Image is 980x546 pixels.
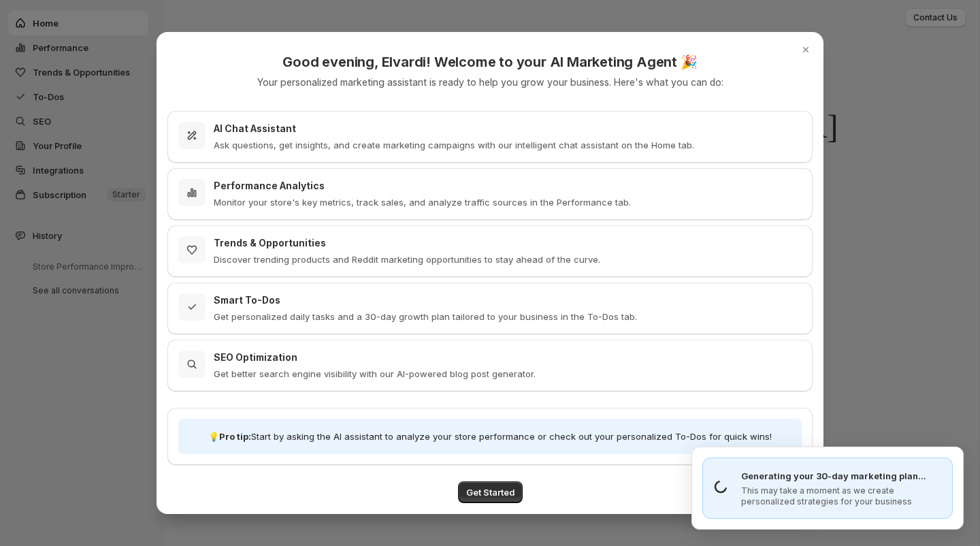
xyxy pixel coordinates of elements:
h3: Performance Analytics [214,179,631,193]
p: Your personalized marketing assistant is ready to help you grow your business. Here's what you ca... [167,76,813,89]
p: Ask questions, get insights, and create marketing campaigns with our intelligent chat assistant o... [214,138,694,152]
h2: Good evening , Elvardi ! Welcome to your AI Marketing Agent 🎉 [167,54,813,70]
h3: Trends & Opportunities [214,236,600,250]
p: 💡 Start by asking the AI assistant to analyze your store performance or check out your personaliz... [189,430,791,443]
p: Monitor your store's key metrics, track sales, and analyze traffic sources in the Performance tab. [214,195,631,209]
p: Get personalized daily tasks and a 30-day growth plan tailored to your business in the To-Dos tab. [214,310,637,323]
strong: Pro tip: [219,431,251,442]
p: Generating your 30-day marketing plan... [741,469,941,483]
p: This may take a moment as we create personalized strategies for your business [741,485,941,507]
button: Close [796,40,815,59]
span: Get Started [466,485,514,499]
h3: Smart To-Dos [214,293,637,307]
button: Get Started [458,481,523,503]
p: Get better search engine visibility with our AI-powered blog post generator. [214,367,536,381]
p: Discover trending products and Reddit marketing opportunities to stay ahead of the curve. [214,253,600,266]
h3: SEO Optimization [214,351,536,364]
h3: AI Chat Assistant [214,122,694,135]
